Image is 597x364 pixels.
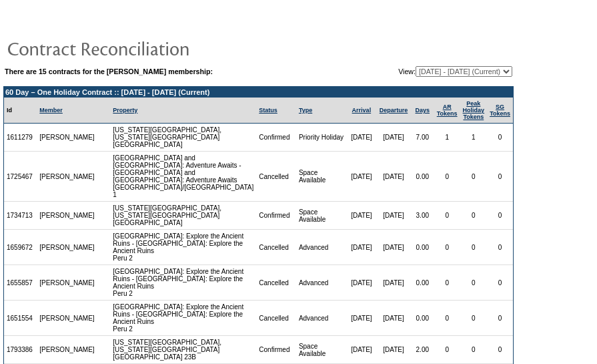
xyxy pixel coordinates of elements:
td: 0 [487,336,513,364]
td: Advanced [296,265,347,301]
td: 1734713 [4,202,37,230]
td: [DATE] [376,202,411,230]
td: Advanced [296,301,347,336]
td: Id [4,98,37,124]
td: 0 [460,152,488,202]
td: 1725467 [4,152,37,202]
td: Cancelled [256,265,296,301]
td: 0 [487,301,513,336]
td: [DATE] [376,230,411,265]
td: [DATE] [347,230,377,265]
td: [US_STATE][GEOGRAPHIC_DATA], [US_STATE][GEOGRAPHIC_DATA] [GEOGRAPHIC_DATA] [110,202,256,230]
td: 0 [487,265,513,301]
td: 1793386 [4,336,37,364]
td: 0 [434,301,460,336]
td: [PERSON_NAME] [37,124,97,152]
a: Status [259,107,277,114]
td: 1 [434,124,460,152]
a: Type [299,107,312,114]
img: pgTtlContractReconciliation.gif [7,35,273,61]
td: Cancelled [256,301,296,336]
td: View: [333,66,512,77]
td: [DATE] [347,301,377,336]
b: There are 15 contracts for the [PERSON_NAME] membership: [5,67,213,75]
a: Arrival [352,107,372,114]
td: 0 [434,230,460,265]
td: Priority Holiday [296,124,347,152]
td: 0 [487,152,513,202]
td: [DATE] [347,152,377,202]
a: SGTokens [490,104,510,117]
td: [PERSON_NAME] [37,336,97,364]
td: 1611279 [4,124,37,152]
td: 60 Day – One Holiday Contract :: [DATE] - [DATE] (Current) [4,87,513,98]
a: Member [39,107,63,114]
td: 1651554 [4,301,37,336]
td: [DATE] [376,124,411,152]
td: [DATE] [347,202,377,230]
td: 1659672 [4,230,37,265]
td: 1655857 [4,265,37,301]
td: [PERSON_NAME] [37,265,97,301]
td: 0 [460,230,488,265]
td: 0.00 [411,230,434,265]
a: Peak HolidayTokens [463,100,485,120]
td: Space Available [296,202,347,230]
td: 0 [434,336,460,364]
td: [PERSON_NAME] [37,230,97,265]
td: [US_STATE][GEOGRAPHIC_DATA], [US_STATE][GEOGRAPHIC_DATA] [GEOGRAPHIC_DATA] 23B [110,336,256,364]
td: 0 [460,336,488,364]
td: 0 [460,202,488,230]
td: [DATE] [376,152,411,202]
td: 0 [434,265,460,301]
td: Advanced [296,230,347,265]
td: 2.00 [411,336,434,364]
td: [GEOGRAPHIC_DATA]: Explore the Ancient Ruins - [GEOGRAPHIC_DATA]: Explore the Ancient Ruins Peru 2 [110,301,256,336]
td: [PERSON_NAME] [37,202,97,230]
td: Confirmed [256,336,296,364]
td: 0 [460,265,488,301]
td: [DATE] [347,265,377,301]
td: 3.00 [411,202,434,230]
td: 0 [487,230,513,265]
td: 0.00 [411,301,434,336]
td: Confirmed [256,202,296,230]
a: Property [113,107,137,114]
td: 1 [460,124,488,152]
a: ARTokens [437,104,458,117]
td: 0 [460,301,488,336]
td: 0 [487,124,513,152]
td: [GEOGRAPHIC_DATA]: Explore the Ancient Ruins - [GEOGRAPHIC_DATA]: Explore the Ancient Ruins Peru 2 [110,265,256,301]
td: [DATE] [347,336,377,364]
td: Space Available [296,152,347,202]
td: 0 [487,202,513,230]
td: [US_STATE][GEOGRAPHIC_DATA], [US_STATE][GEOGRAPHIC_DATA] [GEOGRAPHIC_DATA] [110,124,256,152]
td: [DATE] [347,124,377,152]
td: [DATE] [376,265,411,301]
td: 0 [434,152,460,202]
td: [DATE] [376,336,411,364]
td: Cancelled [256,230,296,265]
td: 0 [434,202,460,230]
a: Days [416,107,430,114]
td: [GEOGRAPHIC_DATA] and [GEOGRAPHIC_DATA]: Adventure Awaits - [GEOGRAPHIC_DATA] and [GEOGRAPHIC_DAT... [110,152,256,202]
a: Departure [380,107,408,114]
td: 0.00 [411,152,434,202]
td: [DATE] [376,301,411,336]
td: [GEOGRAPHIC_DATA]: Explore the Ancient Ruins - [GEOGRAPHIC_DATA]: Explore the Ancient Ruins Peru 2 [110,230,256,265]
td: Cancelled [256,152,296,202]
td: Confirmed [256,124,296,152]
td: 7.00 [411,124,434,152]
td: [PERSON_NAME] [37,301,97,336]
td: Space Available [296,336,347,364]
td: [PERSON_NAME] [37,152,97,202]
td: 0.00 [411,265,434,301]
